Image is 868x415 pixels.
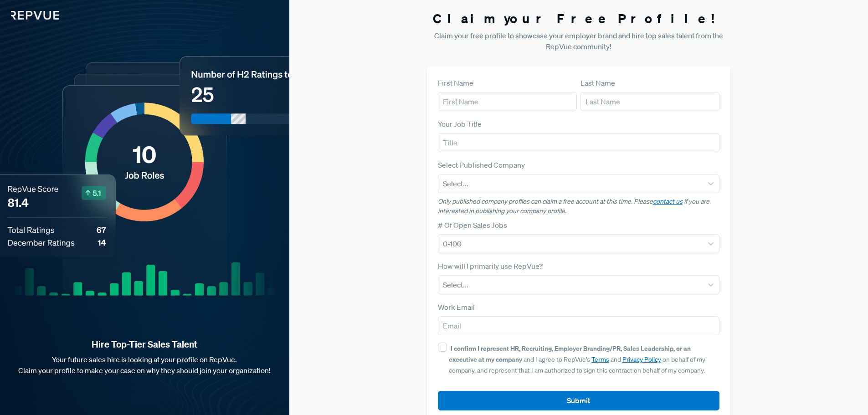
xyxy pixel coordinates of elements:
label: Last Name [580,77,615,88]
label: How will I primarily use RepVue? [438,261,543,272]
a: Terms [591,355,609,364]
strong: I confirm I represent HR, Recruiting, Employer Branding/PR, Sales Leadership, or an executive at ... [449,344,691,364]
h3: Claim your Free Profile! [427,11,731,26]
p: Only published company profiles can claim a free account at this time. Please if you are interest... [438,197,720,216]
input: Last Name [580,92,719,111]
input: Title [438,133,720,152]
a: contact us [653,197,683,205]
input: Email [438,316,720,335]
input: First Name [438,92,577,111]
label: # Of Open Sales Jobs [438,220,507,231]
p: Your future sales hire is looking at your profile on RepVue. Claim your profile to make your case... [15,354,275,376]
p: Claim your free profile to showcase your employer brand and hire top sales talent from the RepVue... [427,30,731,52]
a: Privacy Policy [622,355,661,364]
label: Your Job Title [438,118,482,129]
label: First Name [438,77,473,88]
span: and I agree to RepVue’s and on behalf of my company, and represent that I am authorized to sign t... [449,344,705,374]
strong: Hire Top-Tier Sales Talent [15,338,275,350]
label: Select Published Company [438,159,525,170]
label: Work Email [438,302,475,313]
button: Submit [438,391,720,410]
